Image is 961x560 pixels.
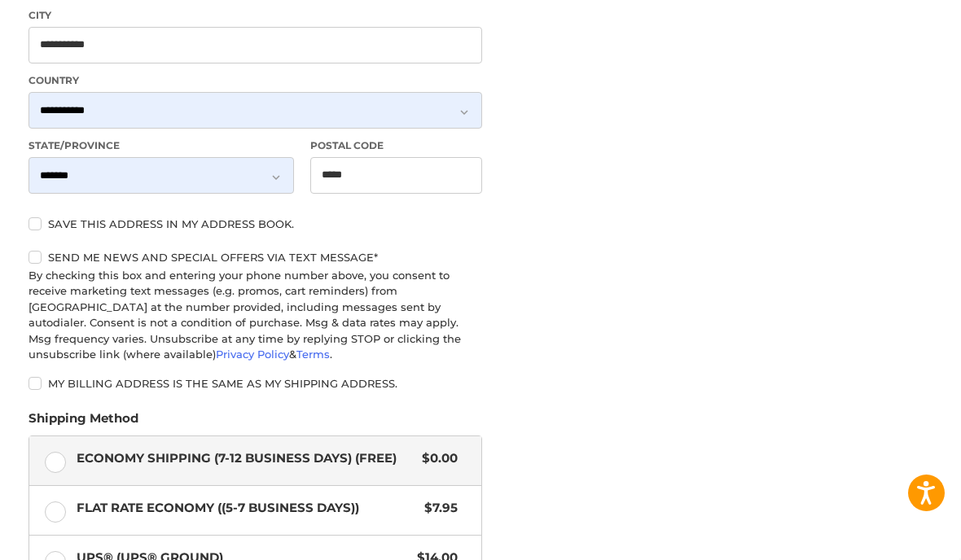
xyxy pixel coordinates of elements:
legend: Shipping Method [29,409,138,435]
label: Country [29,73,483,88]
span: $7.95 [416,499,458,518]
div: By checking this box and entering your phone number above, you consent to receive marketing text ... [29,268,483,363]
label: Send me news and special offers via text message* [29,251,483,264]
label: Postal Code [310,138,482,153]
label: Save this address in my address book. [29,217,483,230]
span: $0.00 [414,449,458,468]
label: My billing address is the same as my shipping address. [29,377,483,390]
label: City [29,8,483,23]
span: Flat Rate Economy ((5-7 Business Days)) [77,499,416,518]
label: State/Province [29,138,295,153]
a: Privacy Policy [216,348,289,361]
a: Terms [296,348,330,361]
span: Economy Shipping (7-12 Business Days) (Free) [77,449,414,468]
